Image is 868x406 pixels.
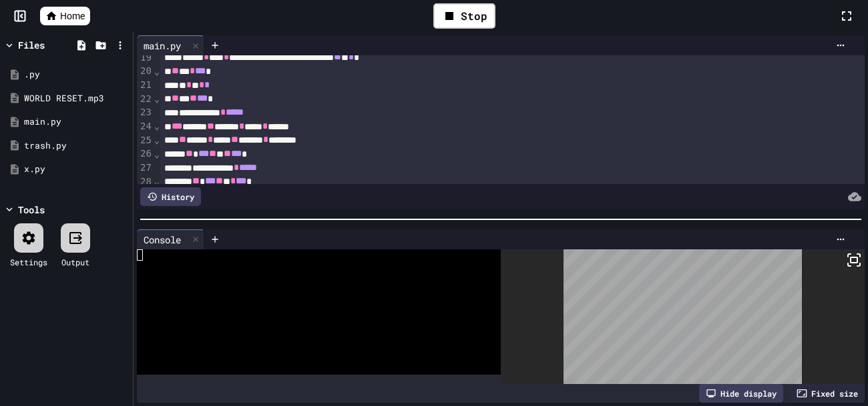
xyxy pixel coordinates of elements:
div: Settings [10,256,47,268]
div: 27 [137,161,154,175]
div: main.py [137,39,188,53]
div: Files [18,38,45,52]
div: Tools [18,203,45,217]
span: Home [60,9,85,23]
div: WORLD RESET.mp3 [24,92,128,105]
div: 24 [137,120,154,134]
div: 20 [137,65,154,79]
div: main.py [137,35,204,55]
span: Fold line [154,176,160,187]
div: trash.py [24,139,128,153]
div: 26 [137,147,154,161]
span: Fold line [154,149,160,159]
span: Fold line [154,135,160,145]
a: Home [40,7,90,25]
div: .py [24,68,128,81]
div: 23 [137,106,154,120]
div: 19 [137,51,154,65]
div: Output [61,256,89,268]
div: Stop [433,3,495,29]
span: Fold line [154,121,160,131]
div: 28 [137,175,154,189]
div: 22 [137,93,154,107]
div: Fixed size [790,384,865,403]
div: Console [137,233,188,247]
div: 21 [137,79,154,93]
div: Console [137,229,204,249]
span: Fold line [154,66,160,77]
div: main.py [24,115,128,129]
div: 25 [137,134,154,148]
div: Hide display [699,384,783,403]
div: x.py [24,163,128,176]
span: Fold line [154,93,160,104]
div: History [140,187,201,206]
